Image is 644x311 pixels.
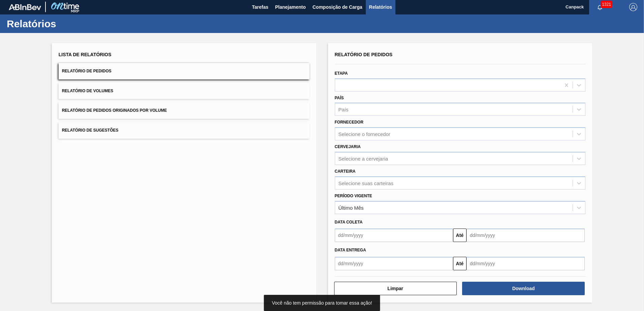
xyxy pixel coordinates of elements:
[272,300,372,306] span: Você não tem permissão para tomar essa ação!
[313,3,362,11] span: Composição de Carga
[62,69,111,73] span: Relatório de Pedidos
[59,122,310,139] button: Relatório de Sugestões
[339,205,364,210] div: Último Mês
[335,248,366,252] span: Data Entrega
[252,3,268,11] span: Tarefas
[59,102,310,119] button: Relatório de Pedidos Originados por Volume
[453,257,466,270] button: Até
[335,194,372,198] label: Período Vigente
[62,108,167,113] span: Relatório de Pedidos Originados por Volume
[339,155,388,161] div: Selecione a cervejaria
[466,229,585,242] input: dd/mm/yyyy
[339,107,349,112] div: País
[335,71,348,76] label: Etapa
[335,220,363,224] span: Data coleta
[334,282,457,295] button: Limpar
[59,52,111,57] span: Lista de Relatórios
[335,169,356,174] label: Carteira
[335,120,363,125] label: Fornecedor
[9,4,41,10] img: TNhmsLtSVTkK8tSr43FrP2fwEKptu5GPRR3wAAAABJRU5ErkJggg==
[369,3,392,11] span: Relatórios
[275,3,306,11] span: Planejamento
[589,2,611,12] button: Notificações
[62,128,119,133] span: Relatório de Sugestões
[335,52,393,57] span: Relatório de Pedidos
[59,83,310,99] button: Relatório de Volumes
[7,20,126,28] h1: Relatórios
[462,282,585,295] button: Download
[335,257,453,270] input: dd/mm/yyyy
[339,180,393,186] div: Selecione suas carteiras
[62,89,113,93] span: Relatório de Volumes
[335,144,361,149] label: Cervejaria
[601,1,612,8] span: 1321
[629,3,637,11] img: Logout
[59,63,310,79] button: Relatório de Pedidos
[466,257,585,270] input: dd/mm/yyyy
[339,131,390,137] div: Selecione o fornecedor
[453,229,466,242] button: Até
[335,96,344,100] label: País
[335,229,453,242] input: dd/mm/yyyy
